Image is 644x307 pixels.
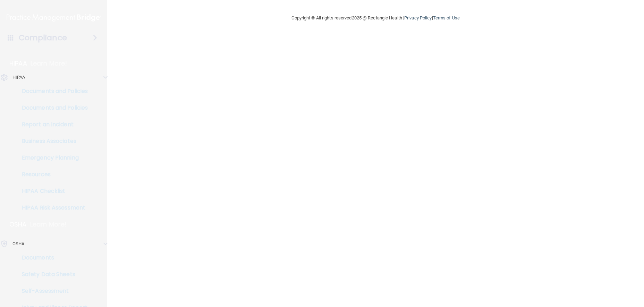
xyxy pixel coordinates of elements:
img: PMB logo [7,11,101,25]
p: Documents [5,254,99,261]
p: HIPAA [9,59,27,68]
h4: Compliance [19,33,67,43]
p: Safety Data Sheets [5,271,99,278]
p: HIPAA Checklist [5,188,99,195]
p: HIPAA Risk Assessment [5,204,99,211]
p: Self-Assessment [5,288,99,295]
div: Copyright © All rights reserved 2025 @ Rectangle Health | | [249,7,502,29]
p: Documents and Policies [5,88,99,95]
p: Emergency Planning [5,154,99,161]
a: Terms of Use [433,15,460,20]
a: Privacy Policy [404,15,432,20]
p: Report an Incident [5,121,99,128]
p: Documents and Policies [5,104,99,111]
p: Learn More! [30,220,67,229]
p: Learn More! [31,59,67,68]
p: HIPAA [12,73,25,82]
p: Business Associates [5,138,99,145]
p: OSHA [9,220,27,229]
p: Resources [5,171,99,178]
p: OSHA [12,240,24,248]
